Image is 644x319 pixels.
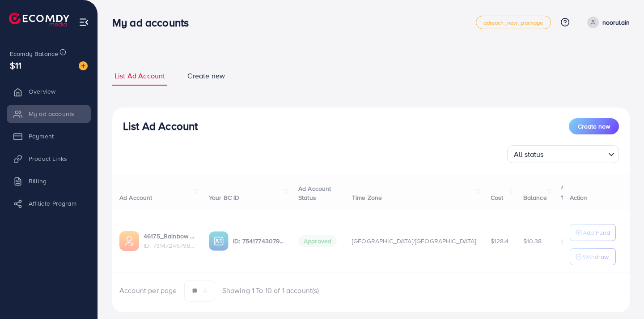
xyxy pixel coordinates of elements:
span: $11 [10,59,21,72]
a: adreach_new_package [476,16,551,29]
img: logo [9,13,69,26]
button: Create new [569,118,619,134]
p: noorulain [602,17,630,28]
span: Ecomdy Balance [10,49,58,58]
h3: List Ad Account [123,120,198,133]
input: Search for option [547,146,605,161]
span: Create new [578,122,610,131]
span: adreach_new_package [483,20,543,26]
img: menu [79,17,89,27]
h3: My ad accounts [112,16,196,29]
span: List Ad Account [114,71,165,81]
a: noorulain [584,17,630,28]
img: image [79,61,88,70]
span: All status [512,148,546,161]
span: Create new [187,71,225,81]
div: Search for option [507,145,619,163]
